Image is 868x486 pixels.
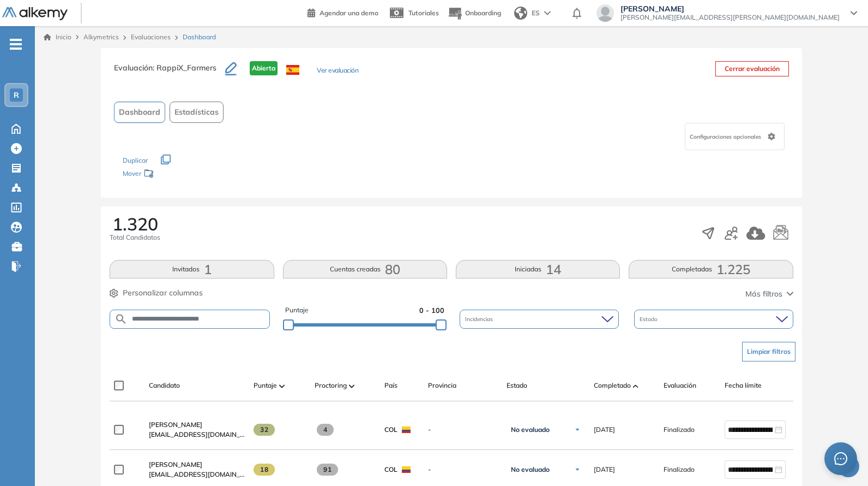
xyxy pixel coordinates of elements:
[250,61,278,75] span: Abierta
[153,63,216,73] span: : RappiX_Farmers
[83,33,119,41] span: Alkymetrics
[119,106,160,118] span: Dashboard
[629,260,793,278] button: Completadas1.225
[511,425,550,434] span: No evaluado
[114,61,225,84] h3: Evaluación
[690,133,763,141] span: Configuraciones opcionales
[131,33,171,41] a: Evaluaciones
[428,381,456,390] span: Provincia
[285,305,309,316] span: Puntaje
[634,310,793,329] div: Estado
[110,233,160,242] span: Total Candidatos
[283,260,447,278] button: Cuentas creadas80
[317,464,338,476] span: 91
[532,8,540,18] span: ES
[408,9,439,17] span: Tutoriales
[149,381,180,390] span: Candidato
[123,156,148,164] span: Duplicar
[511,465,550,474] span: No evaluado
[320,9,378,17] span: Agendar una demo
[640,315,660,323] span: Estado
[465,315,495,323] span: Incidencias
[110,287,203,299] button: Personalizar columnas
[308,5,378,19] a: Agendar una demo
[384,425,397,435] span: COL
[349,384,354,388] img: [missing "en.ARROW_ALT" translation]
[594,425,615,435] span: [DATE]
[286,65,299,75] img: ESP
[402,466,411,473] img: COL
[44,32,71,42] a: Inicio
[183,32,216,42] span: Dashboard
[149,420,245,430] a: [PERSON_NAME]
[574,426,581,433] img: Ícono de flecha
[419,305,444,316] span: 0 - 100
[834,452,847,465] span: message
[149,420,202,429] span: [PERSON_NAME]
[114,102,165,123] button: Dashboard
[149,460,202,469] span: [PERSON_NAME]
[745,288,782,300] span: Más filtros
[315,381,347,390] span: Proctoring
[594,465,615,475] span: [DATE]
[149,470,245,479] span: [EMAIL_ADDRESS][DOMAIN_NAME]
[620,13,840,22] span: [PERSON_NAME][EMAIL_ADDRESS][PERSON_NAME][DOMAIN_NAME]
[254,424,275,436] span: 32
[279,384,285,388] img: [missing "en.ARROW_ALT" translation]
[428,465,498,475] span: -
[317,424,334,436] span: 4
[685,123,785,150] div: Configuraciones opcionales
[574,466,581,473] img: Ícono de flecha
[594,381,631,390] span: Completado
[402,426,411,433] img: COL
[174,106,219,118] span: Estadísticas
[123,164,232,185] div: Mover
[456,260,620,278] button: Iniciadas14
[428,425,498,435] span: -
[123,287,203,299] span: Personalizar columnas
[544,11,551,15] img: arrow
[664,465,695,475] span: Finalizado
[149,430,245,440] span: [EMAIL_ADDRESS][DOMAIN_NAME]
[254,464,275,476] span: 18
[254,381,277,390] span: Puntaje
[715,61,789,76] button: Cerrar evaluación
[110,260,274,278] button: Invitados1
[745,288,793,300] button: Más filtros
[460,310,619,329] div: Incidencias
[633,384,638,388] img: [missing "en.ARROW_ALT" translation]
[664,381,696,390] span: Evaluación
[620,4,840,13] span: [PERSON_NAME]
[149,460,245,470] a: [PERSON_NAME]
[742,342,795,361] button: Limpiar filtros
[725,381,762,390] span: Fecha límite
[448,2,501,25] button: Onboarding
[2,7,68,21] img: Logo
[514,7,527,20] img: world
[14,91,19,99] span: R
[317,66,358,77] button: Ver evaluación
[384,381,397,390] span: País
[114,312,128,326] img: SEARCH_ALT
[170,102,224,123] button: Estadísticas
[10,43,22,45] i: -
[384,465,397,475] span: COL
[112,215,158,233] span: 1.320
[664,425,695,435] span: Finalizado
[507,381,527,390] span: Estado
[465,9,501,17] span: Onboarding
